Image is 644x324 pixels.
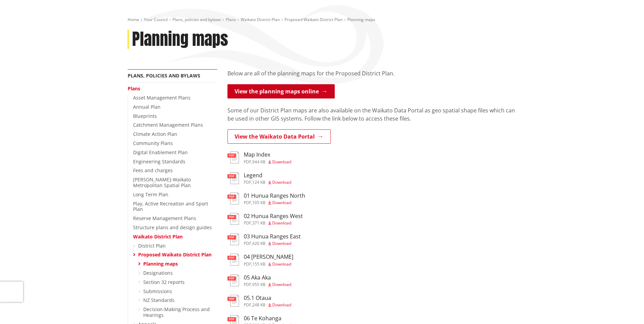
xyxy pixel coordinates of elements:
a: Blueprints [133,113,157,119]
h3: 05 Aka Aka [244,274,291,281]
a: Home [128,17,139,22]
a: Long Term Plan [133,191,168,198]
span: Download [272,220,291,226]
a: 02 Hunua Ranges West pdf,371 KB Download [227,213,303,225]
span: 944 KB [252,159,265,165]
a: Map Index pdf,944 KB Download [227,151,291,164]
span: pdf [244,220,251,226]
img: document-pdf.svg [227,254,239,266]
img: document-pdf.svg [227,172,239,184]
a: Plans [226,17,236,22]
a: Designations [143,270,173,276]
span: pdf [244,200,251,205]
div: , [244,201,305,205]
img: document-pdf.svg [227,193,239,204]
span: pdf [244,261,251,267]
a: Waikato District Plan [241,17,280,22]
nav: breadcrumb [128,17,517,23]
h3: 04 [PERSON_NAME] [244,254,293,260]
div: , [244,160,291,164]
a: Section 32 reports [143,279,185,285]
div: , [244,262,293,266]
a: Proposed Waikato District Plan [138,251,211,258]
span: 155 KB [252,261,265,267]
img: document-pdf.svg [227,151,239,163]
h3: Legend [244,172,291,179]
a: 04 [PERSON_NAME] pdf,155 KB Download [227,254,293,266]
span: Download [272,240,291,246]
span: pdf [244,302,251,308]
a: Fees and charges [133,167,173,174]
span: Download [272,179,291,185]
p: Some of our District Plan maps are also available on the Waikato Data Portal as geo spatial shape... [227,106,517,123]
h3: 05.1 Otaua [244,295,291,301]
img: document-pdf.svg [227,233,239,245]
a: Proposed Waikato District Plan [284,17,343,22]
h3: 01 Hunua Ranges North [244,193,305,199]
span: 248 KB [252,302,265,308]
a: Submissions [143,288,172,294]
a: Plans, policies and bylaws [128,72,200,79]
a: [PERSON_NAME]-Waikato Metropolitan Spatial Plan [133,176,191,188]
a: Asset Management Plans [133,94,190,101]
a: Community Plans [133,140,173,146]
h3: 06 Te Kohanga [244,315,291,322]
span: Download [272,282,291,287]
span: 124 KB [252,179,265,185]
a: Structure plans and design guides [133,224,212,231]
span: 420 KB [252,240,265,246]
div: , [244,303,291,307]
span: 955 KB [252,282,265,287]
h3: 03 Hunua Ranges East [244,233,301,240]
div: , [244,180,291,184]
a: Waikato District Plan [133,233,183,240]
a: View the Waikato Data Portal [227,129,331,144]
h1: Planning maps [132,30,228,49]
p: Below are all of the planning maps for the Proposed District Plan. [227,69,517,77]
iframe: Messenger Launcher [613,295,637,320]
span: 105 KB [252,200,265,205]
a: Catchment Management Plans [133,122,203,128]
a: District Plan [138,242,166,249]
img: document-pdf.svg [227,274,239,286]
span: Download [272,200,291,205]
span: Planning maps [347,17,375,22]
a: Engineering Standards [133,158,185,165]
span: pdf [244,282,251,287]
span: pdf [244,159,251,165]
a: Annual Plan [133,104,161,110]
h3: Map Index [244,151,291,158]
a: NZ Standards [143,297,174,303]
a: Reserve Management Plans [133,215,196,221]
div: , [244,283,291,287]
a: Plans, policies and bylaws [172,17,221,22]
img: document-pdf.svg [227,295,239,307]
span: pdf [244,179,251,185]
a: 03 Hunua Ranges East pdf,420 KB Download [227,233,301,246]
h3: 02 Hunua Ranges West [244,213,303,219]
a: Play, Active Recreation and Sport Plan [133,200,208,213]
a: 01 Hunua Ranges North pdf,105 KB Download [227,193,305,205]
span: Download [272,302,291,308]
div: , [244,241,301,246]
a: Climate Action Plan [133,131,177,137]
span: pdf [244,240,251,246]
div: , [244,221,303,225]
a: Plans [128,85,140,92]
a: 05 Aka Aka pdf,955 KB Download [227,274,291,287]
img: document-pdf.svg [227,213,239,225]
a: Digital Enablement Plan [133,149,188,156]
span: 371 KB [252,220,265,226]
a: Decision-Making Process and Hearings [143,306,210,318]
a: Your Council [144,17,168,22]
a: Planning maps [143,260,178,267]
a: Legend pdf,124 KB Download [227,172,291,184]
span: Download [272,261,291,267]
span: Download [272,159,291,165]
a: 05.1 Otaua pdf,248 KB Download [227,295,291,307]
a: View the planning maps online [227,84,335,98]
